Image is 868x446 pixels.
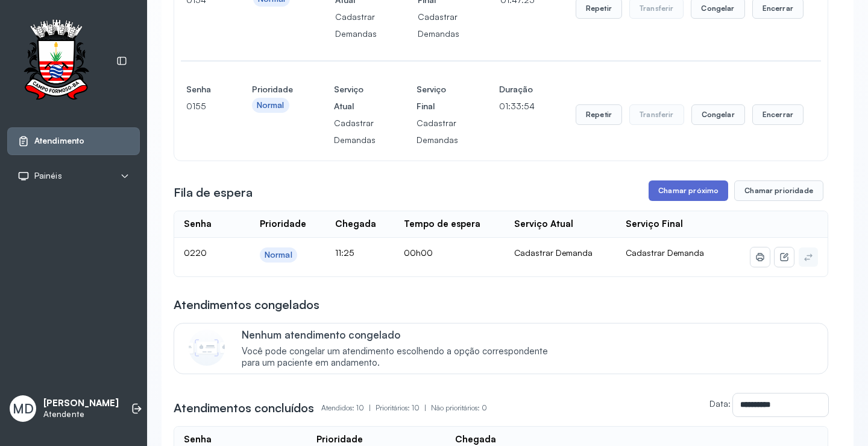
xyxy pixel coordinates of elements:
p: 01:33:54 [499,98,535,115]
div: Chegada [335,218,376,230]
h4: Senha [186,81,211,98]
span: | [424,403,426,412]
div: Senha [184,218,212,230]
div: Serviço Atual [514,218,573,230]
a: Atendimento [17,135,130,147]
button: Transferir [629,104,684,125]
h4: Serviço Atual [334,81,376,115]
p: Prioritários: 10 [376,400,431,416]
p: Cadastrar Demandas [417,115,458,148]
span: Painéis [34,171,62,181]
span: Você pode congelar um atendimento escolhendo a opção correspondente para um paciente em andamento. [242,346,561,369]
p: Atendente [43,409,119,419]
p: Nenhum atendimento congelado [242,328,561,341]
span: 00h00 [404,247,433,258]
h3: Fila de espera [174,184,253,201]
h4: Serviço Final [417,81,458,115]
img: Logotipo do estabelecimento [13,19,99,103]
span: Cadastrar Demanda [626,247,704,258]
h4: Prioridade [252,81,293,98]
div: Normal [257,100,285,110]
p: [PERSON_NAME] [43,398,119,409]
div: Prioridade [260,218,306,230]
div: Serviço Final [626,218,683,230]
div: Senha [184,434,212,445]
div: Normal [265,250,292,260]
div: Tempo de espera [404,218,480,230]
img: Imagem de CalloutCard [189,330,225,366]
p: Atendidos: 10 [321,400,376,416]
button: Repetir [576,104,622,125]
h3: Atendimentos concluídos [174,400,314,416]
p: Cadastrar Demandas [418,8,459,42]
h4: Duração [499,81,535,98]
div: Prioridade [316,434,363,445]
h3: Atendimentos congelados [174,296,319,313]
span: 11:25 [335,247,354,258]
button: Encerrar [752,104,804,125]
p: Cadastrar Demandas [335,8,377,42]
div: Chegada [455,434,496,445]
p: Cadastrar Demandas [334,115,376,148]
label: Data: [709,398,731,409]
button: Chamar prioridade [734,180,823,201]
span: | [369,403,371,412]
span: Atendimento [34,136,84,146]
p: 0155 [186,98,211,115]
button: Chamar próximo [649,180,728,201]
div: Cadastrar Demanda [514,247,607,258]
p: Não prioritários: 0 [431,400,487,416]
button: Congelar [691,104,745,125]
span: 0220 [184,247,207,258]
